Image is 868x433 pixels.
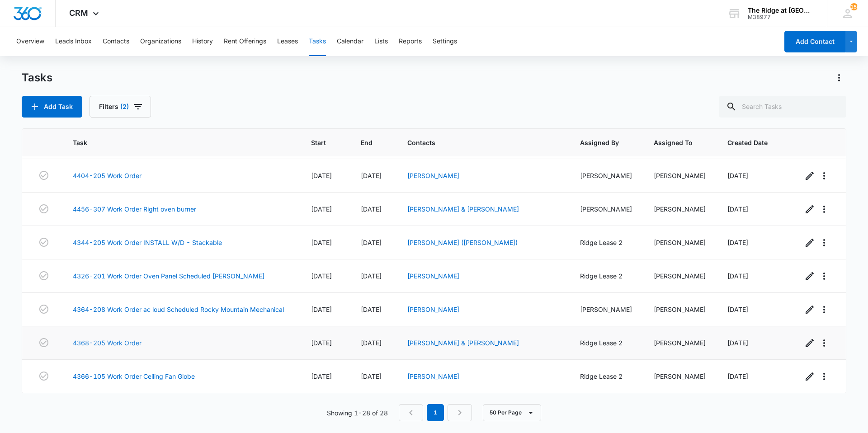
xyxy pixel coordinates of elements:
a: [PERSON_NAME] [407,306,459,313]
div: notifications count [850,3,858,10]
a: 4456-307 Work Order Right oven burner [73,204,196,214]
div: [PERSON_NAME] [580,305,632,314]
span: [DATE] [727,272,748,280]
span: [DATE] [361,372,382,380]
a: [PERSON_NAME] & [PERSON_NAME] [407,205,519,213]
div: Ridge Lease 2 [580,338,632,348]
div: account name [748,7,814,14]
div: [PERSON_NAME] [654,271,706,281]
div: [PERSON_NAME] [654,204,706,214]
button: Reports [399,27,422,56]
span: Assigned By [580,138,619,147]
span: [DATE] [311,306,332,313]
button: 50 Per Page [483,404,541,421]
span: [DATE] [311,172,332,179]
a: [PERSON_NAME] [407,272,459,280]
div: Ridge Lease 2 [580,372,632,381]
a: 4368-205 Work Order [73,338,142,348]
span: End [361,138,373,147]
h1: Tasks [22,71,52,85]
button: Add Task [22,96,82,118]
span: [DATE] [311,372,332,380]
em: 1 [427,404,444,421]
div: [PERSON_NAME] [654,372,706,381]
div: [PERSON_NAME] [654,238,706,247]
button: Leads Inbox [55,27,92,56]
input: Search Tasks [719,96,846,118]
span: (2) [120,104,129,110]
span: CRM [69,8,88,18]
a: [PERSON_NAME] [407,172,459,179]
span: [DATE] [727,172,748,179]
div: Ridge Lease 2 [580,238,632,247]
div: [PERSON_NAME] [654,305,706,314]
a: 4364-208 Work Order ac loud Scheduled Rocky Mountain Mechanical [73,305,284,314]
div: account id [748,14,814,20]
span: [DATE] [727,339,748,347]
span: 156 [850,3,858,10]
a: 4344-205 Work Order INSTALL W/D - Stackable [73,238,222,247]
button: History [192,27,213,56]
div: Ridge Lease 2 [580,271,632,281]
button: Contacts [103,27,129,56]
span: [DATE] [727,306,748,313]
span: [DATE] [311,272,332,280]
span: [DATE] [361,272,382,280]
span: [DATE] [361,239,382,246]
button: Leases [277,27,298,56]
span: Assigned To [654,138,693,147]
a: [PERSON_NAME] & [PERSON_NAME] [407,339,519,347]
span: [DATE] [311,205,332,213]
button: Add Contact [784,31,845,52]
span: [DATE] [311,339,332,347]
a: [PERSON_NAME] [407,372,459,380]
span: [DATE] [361,172,382,179]
span: [DATE] [361,339,382,347]
button: Filters(2) [90,96,151,118]
span: [DATE] [727,239,748,246]
button: Settings [433,27,457,56]
span: Created Date [727,138,768,147]
button: Actions [832,71,846,85]
div: [PERSON_NAME] [654,171,706,180]
span: [DATE] [311,239,332,246]
button: Rent Offerings [224,27,266,56]
span: Contacts [407,138,545,147]
p: Showing 1-28 of 28 [327,408,388,418]
span: Start [311,138,326,147]
span: Task [73,138,276,147]
button: Calendar [337,27,363,56]
span: [DATE] [361,205,382,213]
a: 4404-205 Work Order [73,171,142,180]
div: [PERSON_NAME] [580,171,632,180]
button: Tasks [309,27,326,56]
button: Overview [16,27,44,56]
span: [DATE] [727,372,748,380]
a: [PERSON_NAME] ([PERSON_NAME]) [407,239,518,246]
div: [PERSON_NAME] [580,204,632,214]
div: [PERSON_NAME] [654,338,706,348]
a: 4326-201 Work Order Oven Panel Scheduled [PERSON_NAME] [73,271,264,281]
span: [DATE] [727,205,748,213]
button: Organizations [140,27,181,56]
a: 4366-105 Work Order Ceiling Fan Globe [73,372,195,381]
button: Lists [374,27,388,56]
span: [DATE] [361,306,382,313]
nav: Pagination [399,404,472,421]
